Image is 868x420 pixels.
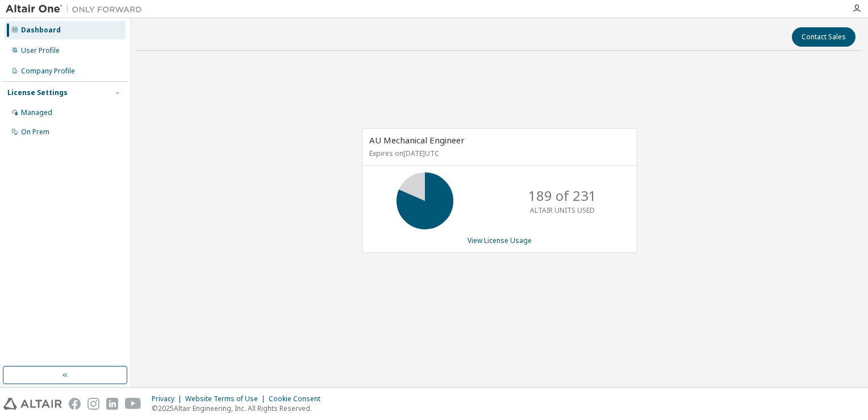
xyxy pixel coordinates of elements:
img: altair_logo.svg [3,398,62,410]
span: AU Mechanical Engineer [369,134,465,146]
div: Dashboard [21,26,61,35]
button: Contact Sales [792,27,856,47]
a: View License Usage [468,236,532,245]
img: youtube.svg [125,398,141,410]
img: Altair One [6,3,148,15]
div: Privacy [152,394,185,403]
p: ALTAIR UNITS USED [530,205,595,215]
div: Managed [21,108,52,117]
img: facebook.svg [69,398,81,410]
div: On Prem [21,127,49,137]
img: linkedin.svg [106,398,118,410]
div: Website Terms of Use [185,394,269,403]
p: © 2025 Altair Engineering, Inc. All Rights Reserved. [152,403,327,413]
div: License Settings [7,88,68,97]
div: Cookie Consent [269,394,327,403]
p: Expires on [DATE] UTC [369,149,627,158]
div: User Profile [21,46,60,55]
div: Company Profile [21,67,75,76]
p: 189 of 231 [528,186,596,205]
img: instagram.svg [87,398,99,410]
